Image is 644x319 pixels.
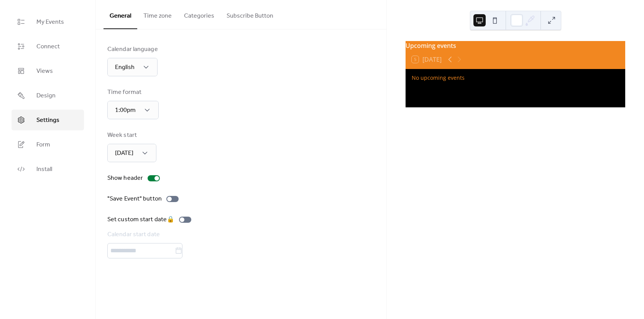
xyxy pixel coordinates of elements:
[107,88,157,97] div: Time format
[107,45,158,54] div: Calendar language
[115,61,135,73] span: English
[36,140,50,150] span: Form
[107,174,143,183] div: Show header
[36,116,59,125] span: Settings
[11,61,84,81] a: Views
[406,41,625,50] div: Upcoming events
[107,194,162,204] div: "Save Event" button
[11,159,84,179] a: Install
[36,91,56,100] span: Design
[11,134,84,155] a: Form
[11,110,84,130] a: Settings
[115,147,133,159] span: [DATE]
[36,42,60,51] span: Connect
[11,85,84,106] a: Design
[107,131,155,140] div: Week start
[36,18,64,27] span: My Events
[11,36,84,57] a: Connect
[36,165,52,174] span: Install
[11,12,84,32] a: My Events
[115,104,136,116] span: 1:00pm
[36,67,53,76] span: Views
[412,74,619,82] div: No upcoming events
